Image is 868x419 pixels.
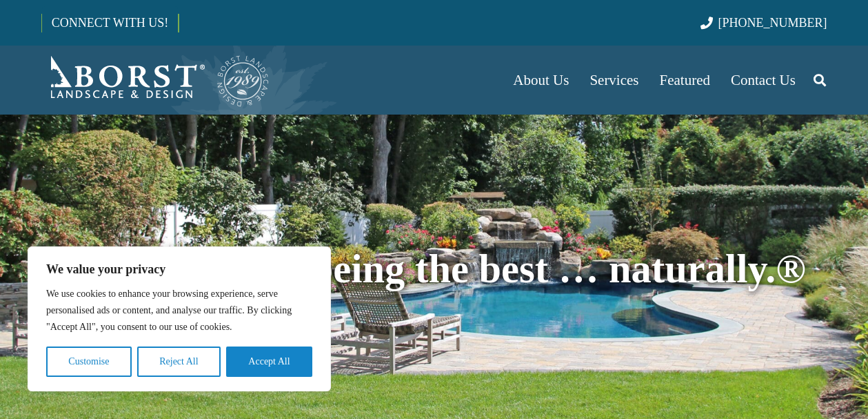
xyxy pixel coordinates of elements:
a: Search [806,63,834,97]
span: [PHONE_NUMBER] [718,16,827,30]
span: Contact Us [731,72,796,88]
span: Services [589,72,638,88]
button: Accept All [226,347,312,377]
a: [PHONE_NUMBER] [700,16,827,30]
span: Featured [660,72,710,88]
a: CONNECT WITH US! [42,6,178,39]
p: We use cookies to enhance your browsing experience, serve personalised ads or content, and analys... [46,286,312,335]
button: Reject All [137,347,221,377]
a: Contact Us [720,46,806,115]
div: We value your privacy [28,246,331,391]
a: Featured [649,46,720,115]
span: About Us [513,72,569,88]
button: Customise [46,347,132,377]
span: Committed to being the best … naturally.® [62,246,806,291]
a: Services [579,46,649,115]
a: Borst-Logo [41,52,270,108]
a: About Us [503,46,579,115]
p: We value your privacy [46,261,312,277]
